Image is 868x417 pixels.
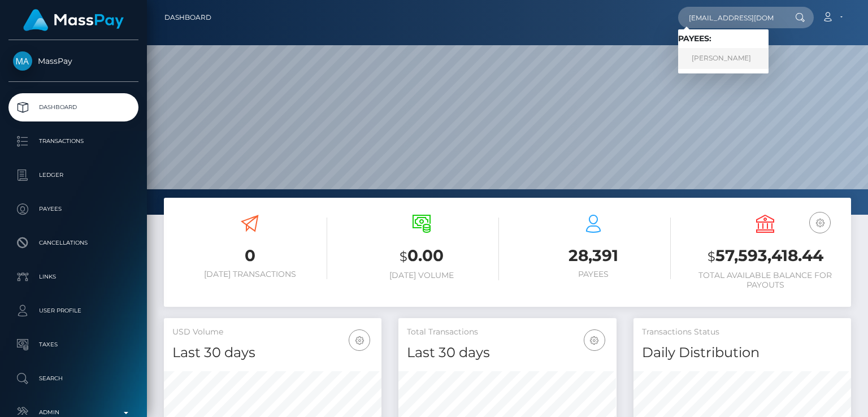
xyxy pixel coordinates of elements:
[8,93,138,121] a: Dashboard
[172,270,327,279] h6: [DATE] Transactions
[688,271,843,290] h6: Total Available Balance for Payouts
[172,327,373,338] h5: USD Volume
[678,48,769,69] a: [PERSON_NAME]
[8,161,138,189] a: Ledger
[8,127,138,155] a: Transactions
[400,249,407,264] small: $
[678,34,769,44] h6: Payees:
[708,249,715,264] small: $
[8,229,138,257] a: Cancellations
[688,245,843,268] h3: 57,593,418.44
[8,297,138,325] a: User Profile
[8,263,138,291] a: Links
[13,336,134,353] p: Taxes
[23,9,124,31] img: MassPay Logo
[13,302,134,319] p: User Profile
[13,133,134,150] p: Transactions
[13,370,134,387] p: Search
[407,327,607,338] h5: Total Transactions
[678,7,784,28] input: Search...
[8,364,138,393] a: Search
[8,56,138,66] span: MassPay
[407,343,607,363] h4: Last 30 days
[164,6,211,29] a: Dashboard
[13,268,134,285] p: Links
[13,201,134,218] p: Payees
[344,271,499,280] h6: [DATE] Volume
[642,327,843,338] h5: Transactions Status
[13,167,134,184] p: Ledger
[642,343,843,363] h4: Daily Distribution
[516,270,671,279] h6: Payees
[344,245,499,268] h3: 0.00
[172,343,373,363] h4: Last 30 days
[516,245,671,267] h3: 28,391
[8,195,138,223] a: Payees
[8,331,138,359] a: Taxes
[172,245,327,267] h3: 0
[13,99,134,116] p: Dashboard
[13,51,32,71] img: MassPay
[13,234,134,251] p: Cancellations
